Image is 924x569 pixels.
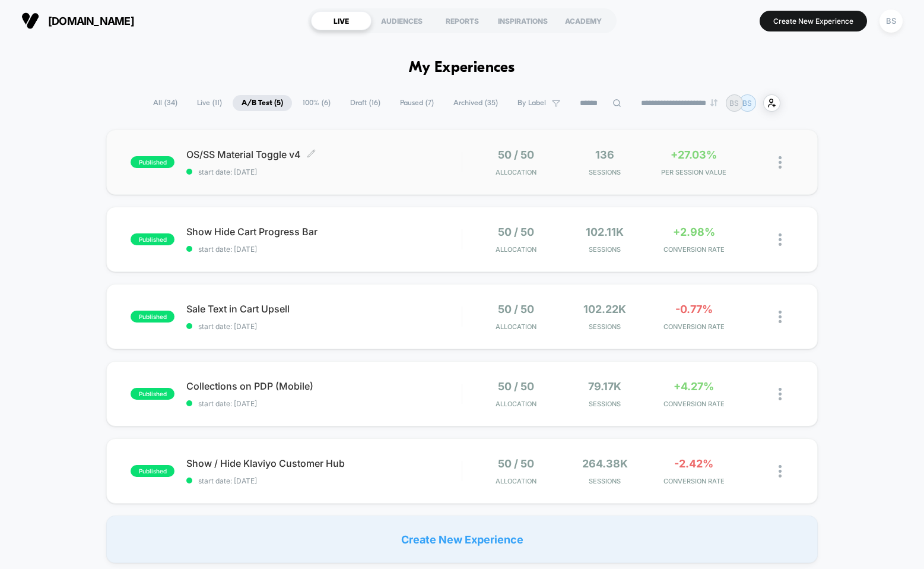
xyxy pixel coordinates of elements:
[496,245,536,254] span: Allocation
[498,457,534,470] span: 50 / 50
[186,476,462,485] span: start date: [DATE]
[652,323,735,331] span: CONVERSION RATE
[586,226,624,238] span: 102.11k
[371,11,432,30] div: AUDIENCES
[233,95,292,111] span: A/B Test ( 5 )
[188,95,231,111] span: Live ( 11 )
[496,477,536,485] span: Allocation
[674,380,714,393] span: +4.27%
[21,12,39,30] img: Visually logo
[186,380,462,392] span: Collections on PDP (Mobile)
[131,465,174,477] span: published
[675,303,713,315] span: -0.77%
[742,99,752,108] p: BS
[671,148,717,161] span: +27.03%
[779,311,782,323] img: close
[341,95,389,111] span: Draft ( 16 )
[879,10,903,33] div: BS
[498,148,534,161] span: 50 / 50
[186,245,462,254] span: start date: [DATE]
[760,11,867,31] button: Create New Experience
[186,457,462,469] span: Show / Hide Klaviyo Customer Hub
[779,465,782,478] img: close
[583,303,626,315] span: 102.22k
[498,226,534,238] span: 50 / 50
[496,168,536,176] span: Allocation
[729,99,739,108] p: BS
[391,95,443,111] span: Paused ( 7 )
[186,148,462,160] span: OS/SS Material Toggle v4
[131,388,174,400] span: published
[710,99,717,106] img: end
[652,245,735,254] span: CONVERSION RATE
[131,233,174,245] span: published
[496,400,536,408] span: Allocation
[493,11,553,30] div: INSPIRATIONS
[498,303,534,315] span: 50 / 50
[409,59,515,77] h1: My Experiences
[444,95,507,111] span: Archived ( 35 )
[131,156,174,168] span: published
[106,516,818,563] div: Create New Experience
[652,168,735,176] span: PER SESSION VALUE
[517,99,546,108] span: By Label
[876,9,906,33] button: BS
[186,322,462,331] span: start date: [DATE]
[563,477,646,485] span: Sessions
[186,167,462,176] span: start date: [DATE]
[496,323,536,331] span: Allocation
[652,400,735,408] span: CONVERSION RATE
[595,148,614,161] span: 136
[18,11,138,30] button: [DOMAIN_NAME]
[186,399,462,408] span: start date: [DATE]
[779,233,782,246] img: close
[186,226,462,238] span: Show Hide Cart Progress Bar
[294,95,339,111] span: 100% ( 6 )
[432,11,493,30] div: REPORTS
[186,303,462,315] span: Sale Text in Cart Upsell
[779,156,782,169] img: close
[311,11,371,30] div: LIVE
[563,168,646,176] span: Sessions
[144,95,186,111] span: All ( 34 )
[48,15,134,27] span: [DOMAIN_NAME]
[131,311,174,323] span: published
[673,226,715,238] span: +2.98%
[652,477,735,485] span: CONVERSION RATE
[779,388,782,400] img: close
[563,245,646,254] span: Sessions
[563,323,646,331] span: Sessions
[582,457,628,470] span: 264.38k
[674,457,713,470] span: -2.42%
[563,400,646,408] span: Sessions
[553,11,614,30] div: ACADEMY
[498,380,534,393] span: 50 / 50
[588,380,621,393] span: 79.17k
